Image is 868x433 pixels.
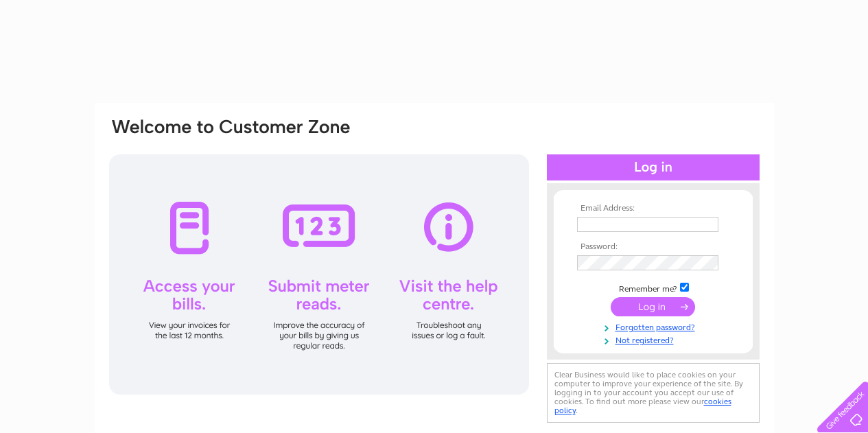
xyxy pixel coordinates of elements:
[611,297,695,316] input: Submit
[574,204,733,213] th: Email Address:
[547,363,760,423] div: Clear Business would like to place cookies on your computer to improve your experience of the sit...
[554,397,731,415] a: cookies policy
[574,242,733,252] th: Password:
[574,281,733,294] td: Remember me?
[577,320,733,333] a: Forgotten password?
[577,333,733,346] a: Not registered?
